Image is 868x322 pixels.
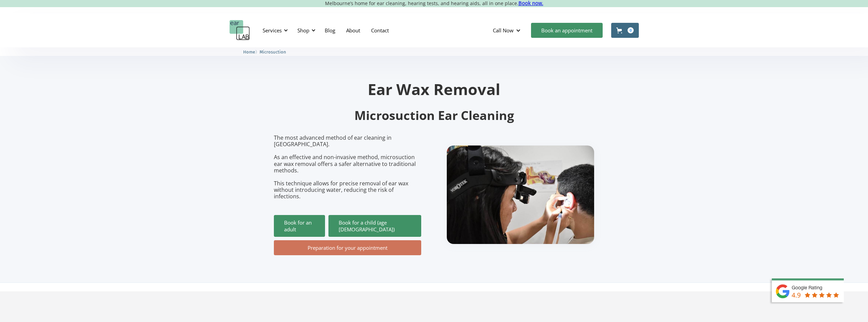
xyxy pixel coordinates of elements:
a: Contact [366,20,394,40]
a: Preparation for your appointment [274,240,421,255]
h2: Microsuction Ear Cleaning [274,108,594,124]
a: Home [243,48,255,55]
a: Book for a child (age [DEMOGRAPHIC_DATA]) [328,215,421,237]
div: 0 [628,27,634,33]
a: Microsuction [260,48,286,55]
div: Shop [293,20,318,41]
div: Call Now [493,27,514,34]
div: Services [263,27,282,34]
a: home [230,20,250,41]
span: Home [243,49,255,55]
p: The most advanced method of ear cleaning in [GEOGRAPHIC_DATA]. As an effective and non-invasive m... [274,135,421,200]
div: Shop [297,27,309,34]
a: Blog [319,20,341,40]
div: Call Now [487,20,528,41]
a: Book for an adult [274,215,325,237]
span: Microsuction [260,49,286,55]
li: 〉 [243,48,260,56]
img: boy getting ear checked. [447,145,594,244]
a: About [341,20,366,40]
h1: Ear Wax Removal [274,81,594,97]
a: Open cart [611,23,639,38]
a: Book an appointment [531,23,603,38]
div: Services [259,20,290,41]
